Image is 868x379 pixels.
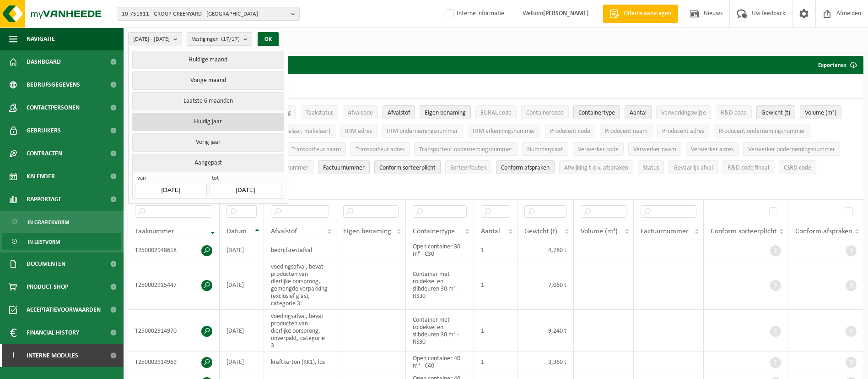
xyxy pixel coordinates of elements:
button: IHM ondernemingsnummerIHM ondernemingsnummer: Activate to sort [382,124,463,137]
span: Conform afspraken [795,228,852,235]
button: ContainercodeContainercode: Activate to sort [521,105,569,119]
span: In grafiekvorm [28,214,69,231]
td: 1 [474,260,518,310]
button: Verwerker naamVerwerker naam: Activate to sort [628,142,681,156]
button: Exporteren [811,56,863,74]
button: Verwerker ondernemingsnummerVerwerker ondernemingsnummer: Activate to sort [743,142,840,156]
span: Producent code [550,128,590,135]
span: Containercode [526,110,564,116]
button: 10-751311 - GROUP GREENYARD - [GEOGRAPHIC_DATA] [117,7,300,21]
span: Taaknummer [135,228,174,235]
button: Volume (m³)Volume (m³): Activate to sort [800,105,841,119]
button: Vorig jaar [132,133,284,152]
button: IHM erkenningsnummerIHM erkenningsnummer: Activate to sort [468,124,540,137]
button: Producent ondernemingsnummerProducent ondernemingsnummer: Activate to sort [714,124,810,137]
button: [DATE] - [DATE] [128,32,182,46]
td: voedingsafval, bevat producten van dierlijke oorsprong, onverpakt, categorie 3 [264,310,336,352]
button: Afwijking t.o.v. afsprakenAfwijking t.o.v. afspraken: Activate to sort [559,160,633,174]
span: Eigen benaming [425,110,466,116]
span: Verwerkingswijze [661,110,706,116]
count: (17/17) [221,36,240,42]
button: Transporteur adresTransporteur adres: Activate to sort [350,142,410,156]
span: Verwerker ondernemingsnummer [748,146,835,153]
a: Offerte aanvragen [603,5,678,23]
span: Contracten [27,142,62,165]
span: Nummerplaat [527,146,563,153]
td: 1 [474,352,518,372]
span: Documenten [27,253,65,275]
a: In grafiekvorm [2,213,121,231]
span: Datum [226,228,247,235]
td: T250002915447 [128,260,220,310]
td: 1 [474,240,518,260]
button: Laatste 6 maanden [132,92,284,110]
button: AantalAantal: Activate to sort [625,105,652,119]
label: Interne informatie [444,7,504,21]
button: Verwerker codeVerwerker code: Activate to sort [573,142,624,156]
span: tot [210,175,281,184]
span: Verwerker naam [633,146,676,153]
span: Producent adres [662,128,704,135]
span: Afvalcode [348,110,373,116]
td: [DATE] [220,310,264,352]
button: Huidig jaar [132,113,284,131]
button: Vestigingen(17/17) [187,32,252,46]
span: IHM erkenningsnummer [473,128,535,135]
strong: [PERSON_NAME] [543,10,589,17]
td: Container met roldeksel en slibdeuren 30 m³ - RS30 [406,310,474,352]
button: Producent codeProducent code: Activate to sort [545,124,595,137]
span: Conform afspraken [501,165,550,171]
span: Gebruikers [27,119,61,142]
span: IHM adres [345,128,372,135]
button: SorteerfoutenSorteerfouten: Activate to sort [445,160,491,174]
span: Afwijking t.o.v. afspraken [564,165,628,171]
button: Producent naamProducent naam: Activate to sort [600,124,652,137]
td: kraftkarton (KK1), los [264,352,336,372]
span: IHM ondernemingsnummer [387,128,458,135]
span: Conform sorteerplicht [711,228,776,235]
td: Container met roldeksel en slibdeuren 30 m³ - RS30 [406,260,474,310]
span: Factuurnummer [323,165,365,171]
span: Status [643,165,659,171]
span: R&D code [721,110,747,116]
button: Gewicht (t)Gewicht (t): Activate to sort [756,105,795,119]
span: Gevaarlijk afval [674,165,713,171]
button: CSRD codeCSRD code: Activate to sort [779,160,816,174]
span: Dashboard [27,50,61,73]
span: Kalender [27,165,55,188]
span: Transporteur ondernemingsnummer [419,146,512,153]
td: [DATE] [220,260,264,310]
span: Offerte aanvragen [621,9,674,18]
td: [DATE] [220,240,264,260]
span: In lijstvorm [28,233,60,251]
button: OK [258,32,279,47]
span: Verwerker adres [691,146,733,153]
span: Taakstatus [306,110,333,116]
td: 9,240 t [518,310,574,352]
button: Conform sorteerplicht : Activate to sort [374,160,441,174]
span: van [135,175,206,184]
span: Producent naam [605,128,647,135]
button: Huidige maand [132,51,284,69]
button: VerwerkingswijzeVerwerkingswijze: Activate to sort [656,105,711,119]
button: EURAL codeEURAL code: Activate to sort [475,105,517,119]
td: Open container 30 m³ - C30 [406,240,474,260]
button: TaakstatusTaakstatus: Activate to sort [301,105,338,119]
button: Aangepast [132,154,284,172]
button: Conform afspraken : Activate to sort [496,160,555,174]
span: Volume (m³) [805,110,836,116]
span: Transporteur adres [356,146,404,153]
span: Conform sorteerplicht [379,165,436,171]
button: AfvalstofAfvalstof: Activate to sort [383,105,415,119]
span: Gewicht (t) [761,110,790,116]
span: Product Shop [27,275,68,298]
span: Afvalstof [271,228,297,235]
td: 4,780 t [518,240,574,260]
span: Aantal [630,110,647,116]
button: IHM adresIHM adres: Activate to sort [340,124,377,137]
span: Vestigingen [192,33,240,46]
span: Factuurnummer [641,228,689,235]
span: Volume (m³) [581,228,618,235]
td: bedrijfsrestafval [264,240,336,260]
button: Gevaarlijk afval : Activate to sort [669,160,718,174]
